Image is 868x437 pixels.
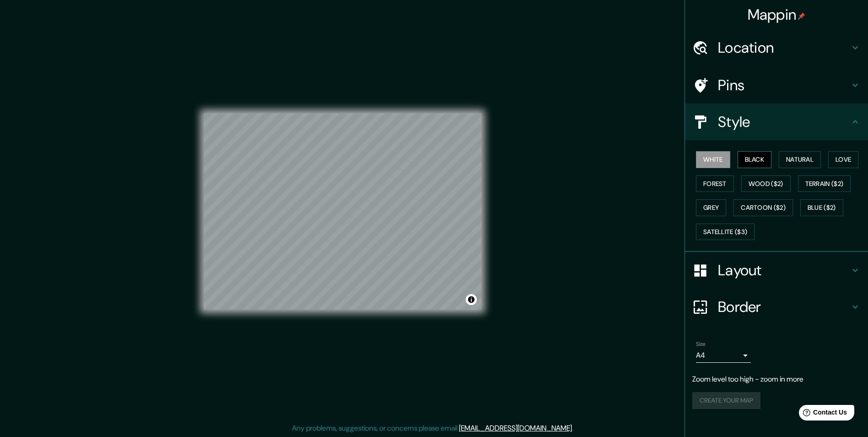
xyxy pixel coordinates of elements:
[787,401,858,427] iframe: Help widget launcher
[733,199,793,216] button: Cartoon ($2)
[685,252,868,289] div: Layout
[696,151,730,168] button: White
[798,175,851,192] button: Terrain ($2)
[696,348,751,363] div: A4
[459,423,572,433] a: [EMAIL_ADDRESS][DOMAIN_NAME]
[718,298,850,316] h4: Border
[685,29,868,66] div: Location
[718,76,850,94] h4: Pins
[573,423,575,434] div: .
[696,175,734,192] button: Forest
[718,113,850,131] h4: Style
[292,423,573,434] p: Any problems, suggestions, or concerns please email .
[696,340,706,348] label: Size
[692,374,861,385] p: Zoom level too high - zoom in more
[718,261,850,279] h4: Layout
[779,151,821,168] button: Natural
[696,224,755,240] button: Satellite ($3)
[575,423,577,434] div: .
[685,104,868,140] div: Style
[738,151,772,168] button: Black
[685,67,868,104] div: Pins
[204,113,481,310] canvas: Map
[466,294,477,305] button: Toggle attribution
[828,151,858,168] button: Love
[685,289,868,325] div: Border
[718,38,850,57] h4: Location
[800,199,843,216] button: Blue ($2)
[798,12,805,20] img: pin-icon.png
[696,199,726,216] button: Grey
[748,5,806,24] h4: Mappin
[741,175,791,192] button: Wood ($2)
